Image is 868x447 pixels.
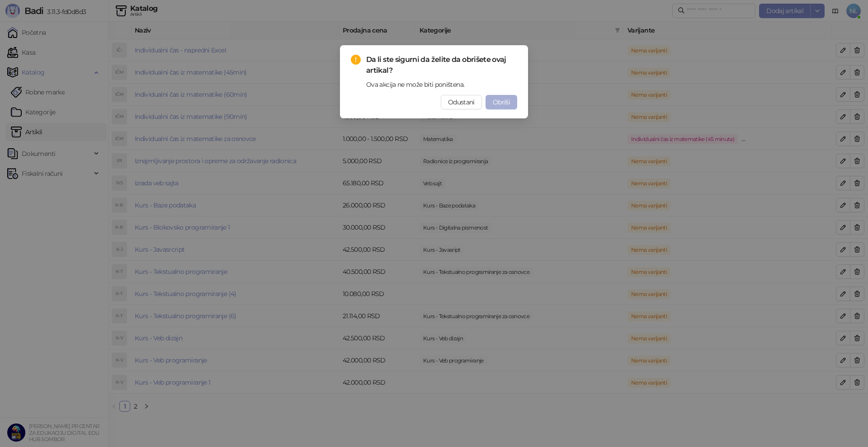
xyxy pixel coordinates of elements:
button: Obriši [486,95,517,109]
div: Ova akcija ne može biti poništena. [366,80,517,89]
span: Obriši [493,98,510,106]
span: exclamation-circle [351,55,361,65]
span: Da li ste sigurni da želite da obrišete ovaj artikal? [366,54,517,76]
span: Odustani [448,98,475,106]
button: Odustani [441,95,482,109]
